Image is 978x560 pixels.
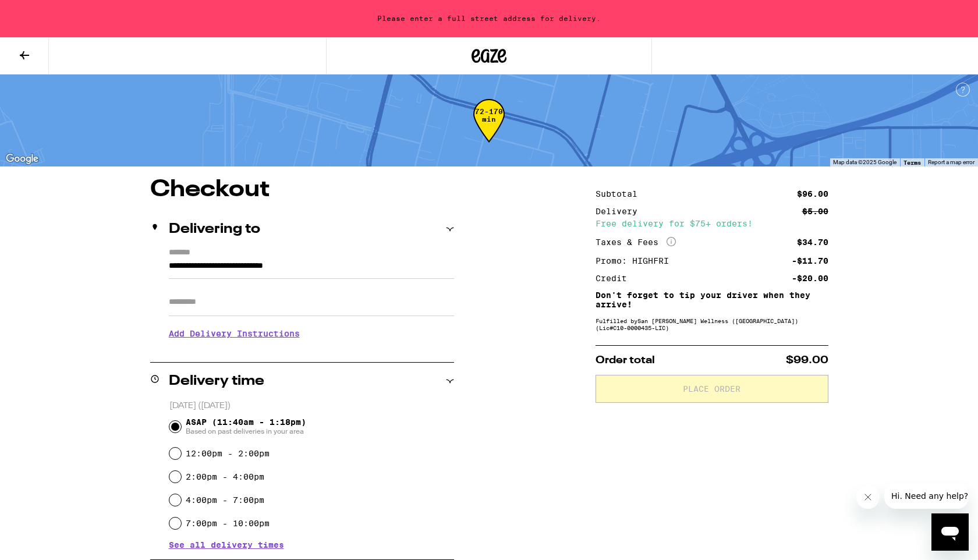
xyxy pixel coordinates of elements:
div: -$20.00 [792,274,828,282]
button: See all delivery times [169,541,284,549]
label: 7:00pm - 10:00pm [186,519,270,528]
div: Credit [596,274,635,282]
span: Based on past deliveries in your area [186,427,306,436]
button: Place Order [596,375,828,403]
span: Order total [596,355,655,366]
h2: Delivering to [169,222,260,236]
h2: Delivery time [169,374,264,388]
a: Open this area in Google Maps (opens a new window) [3,151,41,166]
div: Delivery [596,207,646,215]
div: Promo: HIGHFRI [596,257,677,265]
div: Fulfilled by San [PERSON_NAME] Wellness ([GEOGRAPHIC_DATA]) (Lic# C10-0000435-LIC ) [596,317,828,331]
iframe: Close message [856,485,880,509]
label: 4:00pm - 7:00pm [186,495,264,505]
p: Don't forget to tip your driver when they arrive! [596,290,828,309]
label: 12:00pm - 2:00pm [186,449,270,458]
iframe: Message from company [884,483,969,509]
a: Terms [903,159,921,166]
p: [DATE] ([DATE]) [169,400,454,412]
iframe: Button to launch messaging window [931,513,969,551]
div: $96.00 [797,190,828,198]
div: Taxes & Fees [596,237,676,247]
div: -$11.70 [792,257,828,265]
div: $34.70 [797,238,828,246]
div: Free delivery for $75+ orders! [596,219,828,228]
span: ASAP (11:40am - 1:18pm) [186,417,306,436]
span: Place Order [683,385,740,393]
img: Google [3,151,41,166]
div: Subtotal [596,190,646,198]
h3: Add Delivery Instructions [169,320,454,347]
label: 2:00pm - 4:00pm [186,472,264,481]
p: We'll contact you at [PHONE_NUMBER] when we arrive [169,347,454,356]
div: $5.00 [802,207,828,215]
span: $99.00 [786,355,828,366]
span: Map data ©2025 Google [833,159,897,165]
h1: Checkout [150,178,454,201]
div: 72-170 min [473,108,505,151]
a: Report a map error [928,159,975,165]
